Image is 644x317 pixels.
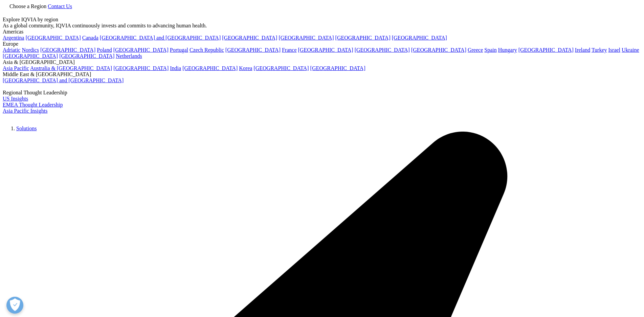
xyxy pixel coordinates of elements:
a: [GEOGRAPHIC_DATA] and [GEOGRAPHIC_DATA] [100,35,221,41]
a: [GEOGRAPHIC_DATA] [392,35,447,41]
a: [GEOGRAPHIC_DATA] [225,47,281,53]
a: [GEOGRAPHIC_DATA] [253,65,309,71]
a: Poland [97,47,112,53]
a: Solutions [16,126,37,131]
a: Hungary [498,47,517,53]
a: [GEOGRAPHIC_DATA] [310,65,365,71]
a: Turkey [592,47,607,53]
div: Explore IQVIA by region [3,17,641,23]
a: Asia Pacific Insights [3,108,47,114]
a: [GEOGRAPHIC_DATA] [26,35,81,41]
a: [GEOGRAPHIC_DATA] [40,47,95,53]
a: [GEOGRAPHIC_DATA] [113,65,169,71]
button: 打开偏好 [6,297,23,314]
div: Europe [3,41,641,47]
a: [GEOGRAPHIC_DATA] [279,35,334,41]
a: [GEOGRAPHIC_DATA] [3,53,58,59]
a: Nordics [22,47,39,53]
a: [GEOGRAPHIC_DATA] [113,47,169,53]
a: [GEOGRAPHIC_DATA] [298,47,353,53]
a: Portugal [170,47,188,53]
a: Asia Pacific [3,65,29,71]
a: Ukraine [622,47,639,53]
a: Canada [82,35,98,41]
a: [GEOGRAPHIC_DATA] [518,47,574,53]
a: [GEOGRAPHIC_DATA] and [GEOGRAPHIC_DATA] [3,77,124,83]
a: Argentina [3,35,24,41]
a: France [282,47,297,53]
span: Choose a Region [9,3,46,9]
div: Americas [3,29,641,35]
div: As a global community, IQVIA continuously invests and commits to advancing human health. [3,23,641,29]
div: Asia & [GEOGRAPHIC_DATA] [3,59,641,65]
a: Israel [608,47,621,53]
a: EMEA Thought Leadership [3,102,63,108]
a: [GEOGRAPHIC_DATA] [182,65,238,71]
a: [GEOGRAPHIC_DATA] [222,35,277,41]
a: Korea [239,65,252,71]
a: Netherlands [116,53,142,59]
a: [GEOGRAPHIC_DATA] [59,53,114,59]
a: [GEOGRAPHIC_DATA] [411,47,466,53]
a: Adriatic [3,47,20,53]
a: Czech Republic [190,47,224,53]
a: Australia & [GEOGRAPHIC_DATA] [30,65,112,71]
a: Contact Us [48,3,72,9]
a: Ireland [575,47,590,53]
div: Middle East & [GEOGRAPHIC_DATA] [3,71,641,77]
a: Spain [484,47,496,53]
div: Regional Thought Leadership [3,90,641,96]
a: US Insights [3,96,28,101]
a: Greece [468,47,483,53]
a: [GEOGRAPHIC_DATA] [335,35,391,41]
a: India [170,65,181,71]
a: [GEOGRAPHIC_DATA] [355,47,410,53]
